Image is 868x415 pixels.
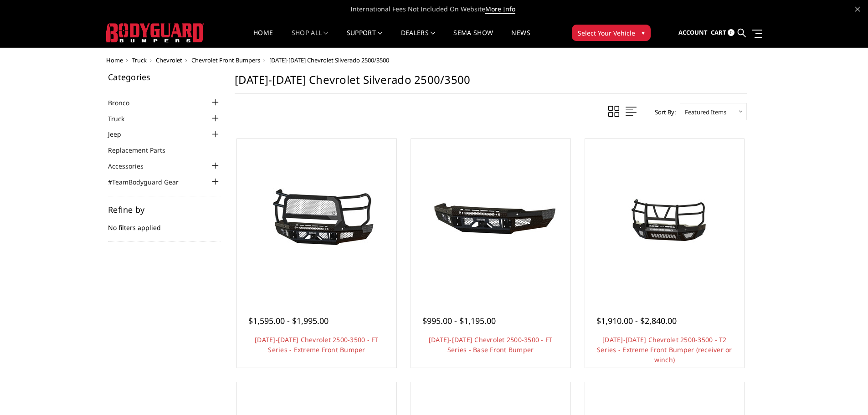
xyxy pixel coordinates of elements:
[597,335,732,364] a: [DATE]-[DATE] Chevrolet 2500-3500 - T2 Series - Extreme Front Bumper (receiver or winch)
[511,30,530,47] a: News
[253,30,273,47] a: Home
[108,129,133,139] a: Jeep
[108,114,136,123] a: Truck
[728,29,734,36] span: 0
[711,28,726,36] span: Cart
[587,141,742,296] a: 2024-2025 Chevrolet 2500-3500 - T2 Series - Extreme Front Bumper (receiver or winch) 2024-2025 Ch...
[401,30,436,47] a: Dealers
[678,20,708,45] a: Account
[578,28,635,38] span: Select Your Vehicle
[108,205,221,242] div: No filters applied
[248,315,329,326] span: $1,595.00 - $1,995.00
[413,141,568,296] a: 2024-2025 Chevrolet 2500-3500 - FT Series - Base Front Bumper 2024-2025 Chevrolet 2500-3500 - FT ...
[108,145,177,155] a: Replacement Parts
[572,25,651,41] button: Select Your Vehicle
[453,30,493,47] a: SEMA Show
[292,30,329,47] a: shop all
[650,105,676,119] label: Sort By:
[106,56,123,64] a: Home
[255,335,379,354] a: [DATE]-[DATE] Chevrolet 2500-3500 - FT Series - Extreme Front Bumper
[596,315,677,326] span: $1,910.00 - $2,840.00
[429,335,553,354] a: [DATE]-[DATE] Chevrolet 2500-3500 - FT Series - Base Front Bumper
[156,56,182,64] a: Chevrolet
[235,73,747,94] h1: [DATE]-[DATE] Chevrolet Silverado 2500/3500
[347,30,383,47] a: Support
[269,56,389,64] span: [DATE]-[DATE] Chevrolet Silverado 2500/3500
[108,205,221,214] h5: Refine by
[485,5,515,14] a: More Info
[422,315,496,326] span: $995.00 - $1,195.00
[711,20,734,45] a: Cart 0
[108,98,141,108] a: Bronco
[642,28,645,37] span: ▾
[106,23,204,42] img: BODYGUARD BUMPERS
[191,56,260,64] a: Chevrolet Front Bumpers
[108,161,155,171] a: Accessories
[108,177,190,187] a: #TeamBodyguard Gear
[239,141,394,296] a: 2024-2025 Chevrolet 2500-3500 - FT Series - Extreme Front Bumper 2024-2025 Chevrolet 2500-3500 - ...
[132,56,147,64] a: Truck
[678,28,708,36] span: Account
[108,73,221,81] h5: Categories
